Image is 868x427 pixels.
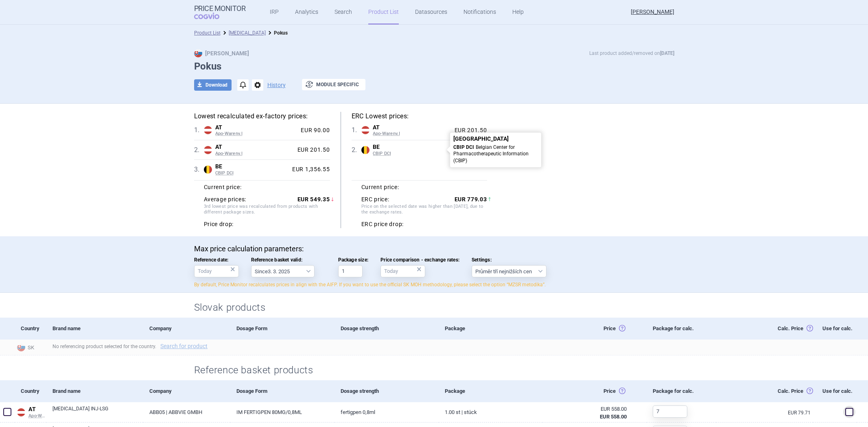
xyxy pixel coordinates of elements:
h5: ERC Lowest prices: [352,112,487,121]
span: AT [373,124,451,131]
strong: Current price: [361,184,399,190]
h2: Slovak products [194,301,674,314]
button: Download [194,79,232,91]
div: EUR 1,356.55 [446,146,487,154]
select: Settings: [472,265,547,277]
div: Package for calc. [647,318,716,340]
span: Reference basket valid: [251,257,326,263]
a: EUR 79.71 [788,410,813,415]
strong: EUR 779.03 [455,196,487,203]
span: CBIP DCI [215,170,289,176]
div: Package for calc. [647,380,716,402]
h5: Lowest recalculated ex-factory prices: [194,112,330,121]
div: Brand name [46,318,143,340]
strong: Average prices: [204,196,247,203]
a: [MEDICAL_DATA] INJ-LSG [52,405,143,420]
div: EUR 558.00 [549,405,627,413]
div: Price [542,318,647,340]
strong: Pokus [274,30,288,36]
h1: Pokus [194,61,674,72]
span: 3rd lowest price was recalculated from products with different package sizes. [204,204,330,217]
span: Price on the selected date was higher than [DATE], due to the exchange rates. [361,204,487,217]
div: Package [439,380,543,402]
div: Use for calc. [813,380,857,402]
p: By default, Price Monitor recalculates prices in align with the AIFP. If you want to use the offi... [194,281,674,288]
div: Dosage strength [335,380,439,402]
strong: EUR 549.35 [297,196,330,203]
span: No referencing product selected for the country. [52,344,212,349]
select: Reference basket valid: [251,265,315,277]
a: [MEDICAL_DATA] [229,30,266,36]
div: Use for calc. [813,318,857,340]
div: Company [143,318,230,340]
img: SK [194,49,202,57]
li: Pokus [266,29,288,37]
span: Price comparison - exchange rates: [380,257,459,263]
div: Brand name [46,380,143,402]
span: Apo-Warenv.I [215,131,298,137]
span: COGVIO [194,13,231,19]
div: × [230,265,235,274]
input: Reference date:× [194,265,239,277]
strong: EUR 558.00 [600,414,627,420]
strong: [PERSON_NAME] [194,50,249,57]
abbr: Ex-Factory bez DPH zo zdroja [549,405,627,420]
span: Apo-Warenv.I [373,131,451,137]
span: Reference date: [194,257,239,263]
p: Max price calculation parameters: [194,244,674,253]
a: FERTIGPEN 0,8ML [335,402,439,422]
span: 3 . [194,165,204,174]
span: BE [215,163,289,170]
a: ABB05 | ABBVIE GMBH [143,402,230,422]
a: Product List [194,30,221,36]
img: Austria [204,146,212,154]
div: Dosage strength [335,318,439,340]
a: IM FERTIGPEN 80MG/0,8ML [230,402,335,422]
span: CBIP DCI [373,151,446,157]
div: Dosage Form [230,318,335,340]
img: Belgium [361,146,370,154]
div: EUR 201.50 [294,146,330,154]
div: Calc. Price [716,380,813,402]
span: AT [28,406,46,413]
span: Package size: [338,257,369,263]
input: Package size: [338,265,363,277]
strong: Price Monitor [194,4,246,13]
span: 2 . [352,145,361,155]
strong: ERC price: [361,196,389,203]
input: 1 [653,405,687,418]
strong: Current price: [204,184,242,190]
p: Belgian Center for Pharmacotherapeutic Information (CBIP) [453,136,538,164]
li: Humira [221,29,266,37]
div: Country [15,380,46,402]
strong: CBIP DCI [453,144,474,150]
strong: ERC price drop: [361,221,404,228]
img: Austria [17,408,25,416]
div: Calc. Price [716,318,813,340]
span: Apo-Warenv.III [28,413,46,419]
img: Slovakia [17,343,25,351]
a: Search for product [160,343,208,349]
button: History [267,82,286,88]
img: Austria [204,126,212,134]
div: Company [143,380,230,402]
span: 1 . [194,125,204,135]
span: SK [15,342,46,352]
button: Module specific [302,79,365,90]
a: 1.00 ST | Stück [439,402,543,422]
span: Settings: [472,257,547,263]
img: Austria [361,126,370,134]
li: Product List [194,29,221,37]
span: 2 . [194,145,204,155]
span: AT [215,144,294,151]
span: AT [215,124,298,131]
strong: Price drop: [204,221,234,228]
div: Package [439,318,543,340]
div: Dosage Form [230,380,335,402]
a: ATATApo-Warenv.III [15,404,46,418]
img: Belgium [204,166,212,174]
span: BE [373,144,446,151]
input: Price comparison - exchange rates:× [380,265,425,277]
div: Country [15,318,46,340]
div: EUR 90.00 [297,127,330,134]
